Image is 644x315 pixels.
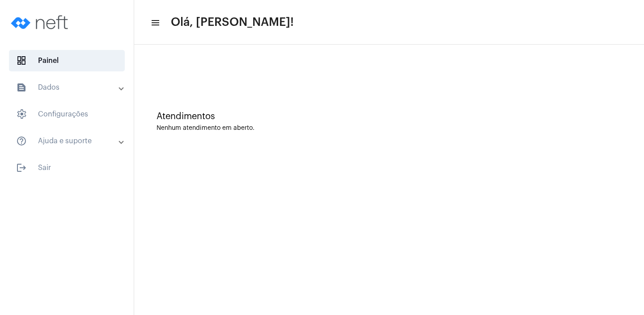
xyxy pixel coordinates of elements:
span: Configurações [9,104,125,125]
mat-panel-title: Ajuda e suporte [16,136,119,146]
mat-icon: sidenav icon [16,162,27,173]
span: sidenav icon [16,55,27,66]
mat-icon: sidenav icon [16,82,27,93]
span: Sair [9,157,125,178]
div: Nenhum atendimento em aberto. [157,125,622,132]
mat-icon: sidenav icon [16,136,27,146]
mat-panel-title: Dados [16,82,119,93]
div: Atendimentos [157,112,622,121]
mat-icon: sidenav icon [150,17,159,28]
span: sidenav icon [16,109,27,120]
mat-expansion-panel-header: sidenav iconDados [5,77,134,98]
span: Olá, [PERSON_NAME]! [171,15,294,29]
mat-expansion-panel-header: sidenav iconAjuda e suporte [5,130,134,152]
img: logo-neft-novo-2.png [7,4,74,40]
span: Painel [9,50,125,71]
